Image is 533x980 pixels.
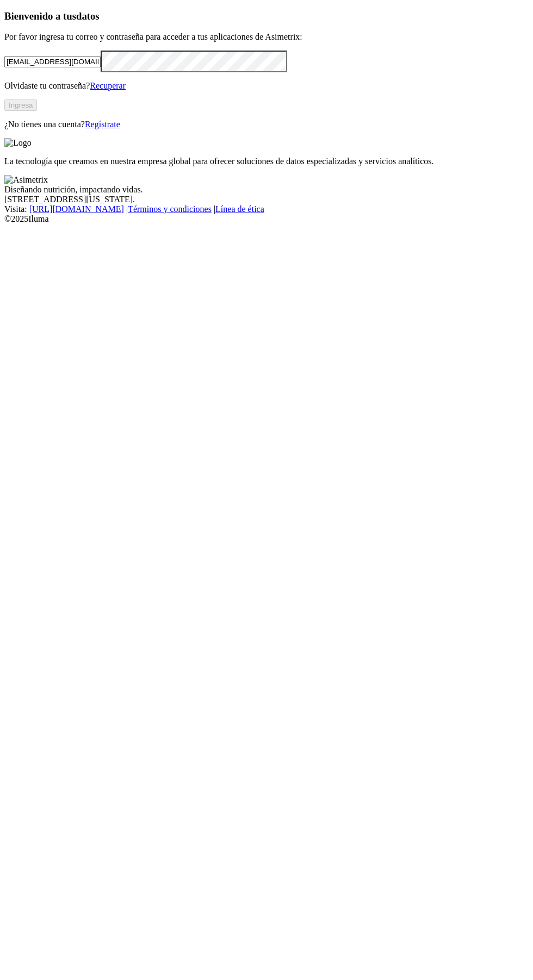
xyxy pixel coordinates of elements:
div: [STREET_ADDRESS][US_STATE]. [4,195,529,204]
div: Visita : | | [4,204,529,214]
a: Recuperar [90,81,126,90]
a: Regístrate [85,120,120,129]
button: Ingresa [4,99,37,111]
img: Logo [4,138,32,148]
input: Tu correo [4,56,101,67]
p: ¿No tienes una cuenta? [4,120,529,129]
a: Términos y condiciones [128,204,212,214]
span: datos [76,10,100,22]
a: [URL][DOMAIN_NAME] [29,204,124,214]
p: Olvidaste tu contraseña? [4,81,529,91]
p: La tecnología que creamos en nuestra empresa global para ofrecer soluciones de datos especializad... [4,157,529,166]
div: Diseñando nutrición, impactando vidas. [4,185,529,195]
h3: Bienvenido a tus [4,10,529,22]
img: Asimetrix [4,175,48,185]
a: Línea de ética [215,204,264,214]
div: © 2025 Iluma [4,214,529,224]
p: Por favor ingresa tu correo y contraseña para acceder a tus aplicaciones de Asimetrix: [4,32,529,42]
